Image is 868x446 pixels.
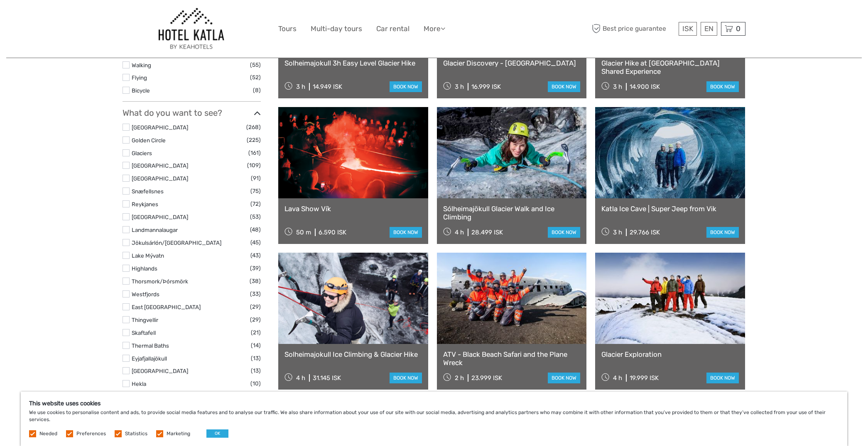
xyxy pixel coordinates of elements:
[548,81,580,92] a: book now
[390,227,422,238] a: book now
[548,373,580,383] a: book now
[132,162,188,169] a: [GEOGRAPHIC_DATA]
[443,350,581,367] a: ATV - Black Beach Safari and the Plane Wreck
[132,291,159,297] a: Westfjords
[251,341,261,350] span: (14)
[284,350,422,358] a: Solheimajokull Ice Climbing & Glacier Hike
[251,328,261,337] span: (21)
[390,81,422,92] a: book now
[132,304,201,310] a: East [GEOGRAPHIC_DATA]
[613,83,622,90] span: 3 h
[247,161,261,170] span: (109)
[390,373,422,383] a: book now
[455,83,464,90] span: 3 h
[250,73,261,82] span: (52)
[206,429,228,438] button: OK
[630,374,659,382] div: 19.999 ISK
[251,173,261,183] span: (91)
[296,229,311,236] span: 50 m
[132,201,158,207] a: Reykjanes
[250,212,261,222] span: (53)
[250,251,261,260] span: (43)
[157,6,226,51] img: 462-d497edbe-725d-445a-8006-b08859142f12_logo_big.jpg
[250,289,261,299] span: (33)
[701,22,717,36] div: EN
[29,400,839,407] h5: This website uses cookies
[313,374,341,382] div: 31.145 ISK
[706,373,739,383] a: book now
[319,229,346,236] div: 6.590 ISK
[246,122,261,132] span: (268)
[296,83,305,90] span: 3 h
[630,83,660,90] div: 14.900 ISK
[601,205,739,213] a: Katla Ice Cave | Super Jeep from Vik
[376,23,409,35] a: Car rental
[132,317,158,323] a: Thingvellir
[132,124,188,131] a: [GEOGRAPHIC_DATA]
[613,374,622,382] span: 4 h
[251,366,261,375] span: (13)
[250,379,261,388] span: (10)
[250,263,261,273] span: (39)
[682,24,693,33] span: ISK
[601,59,739,76] a: Glacier Hike at [GEOGRAPHIC_DATA] Shared Experience
[132,278,188,285] a: Thorsmork/Þórsmörk
[313,83,342,90] div: 14.949 ISK
[132,188,164,195] a: Snæfellsnes
[132,214,188,220] a: [GEOGRAPHIC_DATA]
[132,252,164,259] a: Lake Mývatn
[132,62,151,68] a: Walking
[248,148,261,158] span: (161)
[132,342,169,349] a: Thermal Baths
[250,276,261,286] span: (38)
[132,368,188,374] a: [GEOGRAPHIC_DATA]
[39,430,57,437] label: Needed
[132,150,152,156] a: Glaciers
[706,81,739,92] a: book now
[250,225,261,234] span: (48)
[123,108,261,118] h3: What do you want to see?
[132,329,156,336] a: Skaftafell
[311,23,362,35] a: Multi-day tours
[250,315,261,324] span: (29)
[132,355,167,362] a: Eyjafjallajökull
[250,186,261,196] span: (75)
[167,430,190,437] label: Marketing
[296,374,305,382] span: 4 h
[132,380,146,387] a: Hekla
[21,392,847,446] div: We use cookies to personalise content and ads, to provide social media features and to analyse ou...
[132,87,150,94] a: Bicycle
[247,135,261,145] span: (225)
[706,227,739,238] a: book now
[250,302,261,312] span: (29)
[132,227,178,233] a: Landmannalaugar
[455,229,464,236] span: 4 h
[735,24,742,33] span: 0
[250,199,261,209] span: (72)
[253,85,261,95] span: (8)
[125,430,147,437] label: Statistics
[548,227,580,238] a: book now
[250,60,261,70] span: (55)
[455,374,464,382] span: 2 h
[284,205,422,213] a: Lava Show Vík
[601,350,739,358] a: Glacier Exploration
[132,74,147,81] a: Flying
[132,137,166,144] a: Golden Circle
[132,239,221,246] a: Jökulsárlón/[GEOGRAPHIC_DATA]
[424,23,445,35] a: More
[76,430,106,437] label: Preferences
[132,175,188,182] a: [GEOGRAPHIC_DATA]
[284,59,422,67] a: Solheimajokull 3h Easy Level Glacier Hike
[443,205,581,222] a: Sólheimajökull Glacier Walk and Ice Climbing
[613,229,622,236] span: 3 h
[250,238,261,247] span: (45)
[590,22,677,36] span: Best price guarantee
[443,59,581,67] a: Glacier Discovery - [GEOGRAPHIC_DATA]
[471,229,503,236] div: 28.499 ISK
[251,353,261,363] span: (13)
[471,83,501,90] div: 16.999 ISK
[471,374,502,382] div: 23.999 ISK
[132,265,157,272] a: Highlands
[630,229,660,236] div: 29.766 ISK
